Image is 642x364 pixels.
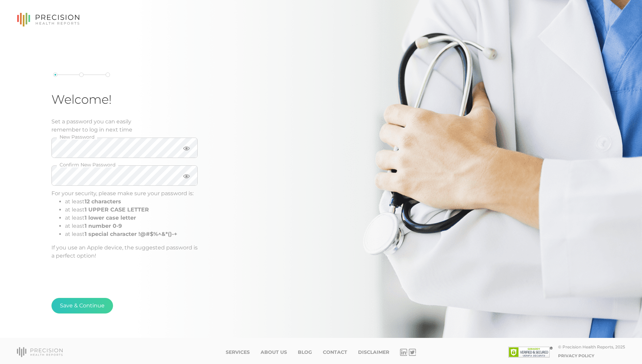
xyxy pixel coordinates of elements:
[298,349,312,355] a: Blog
[261,349,287,355] a: About Us
[226,349,250,355] a: Services
[85,198,121,205] b: 12 characters
[85,206,149,213] b: 1 UPPER CASE LETTER
[51,92,198,107] h1: Welcome!
[65,198,198,206] li: at least
[85,231,177,237] b: 1 special character !@#$%^&*()-+
[51,118,198,134] div: Set a password you can easily remember to log in next time
[558,353,594,358] a: Privacy Policy
[65,222,198,230] li: at least
[51,298,113,314] button: Save & Continue
[323,349,347,355] a: Contact
[65,230,198,238] li: at least
[65,214,198,222] li: at least
[85,223,122,229] b: 1 number 0-9
[51,189,198,260] div: For your security, please make sure your password is: If you use an Apple device, the suggested p...
[558,344,625,349] div: © Precision Health Reports, 2025
[508,347,553,358] img: SSL site seal - click to verify
[358,349,389,355] a: Disclaimer
[85,215,136,221] b: 1 lower case letter
[65,206,198,214] li: at least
